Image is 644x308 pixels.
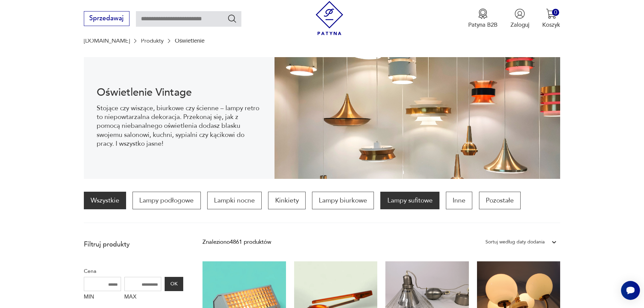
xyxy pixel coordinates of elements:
a: Kinkiety [268,192,305,209]
p: Filtruj produkty [84,240,183,249]
iframe: Smartsupp widget button [621,281,640,300]
a: Produkty [141,38,164,44]
img: Ikona medalu [478,8,488,19]
p: Zaloguj [510,21,529,29]
button: 0Koszyk [542,8,560,29]
div: Znaleziono 4861 produktów [202,238,271,246]
a: Wszystkie [84,192,126,209]
img: Ikonka użytkownika [515,8,525,19]
a: Lampy sufitowe [380,192,439,209]
a: Lampy podłogowe [133,192,200,209]
a: Ikona medaluPatyna B2B [468,8,498,29]
button: Zaloguj [510,8,529,29]
label: MIN [84,291,121,304]
button: Szukaj [227,14,237,23]
div: 0 [552,9,559,16]
a: Lampy biurkowe [312,192,374,209]
img: Oświetlenie [275,57,560,179]
p: Cena [84,267,183,276]
img: Ikona koszyka [546,8,556,19]
a: [DOMAIN_NAME] [84,38,130,44]
button: OK [165,277,183,291]
h1: Oświetlenie Vintage [97,88,261,97]
label: MAX [124,291,162,304]
button: Sprzedawaj [84,11,129,26]
p: Koszyk [542,21,560,29]
a: Pozostałe [479,192,521,209]
a: Sprzedawaj [84,16,129,22]
button: Patyna B2B [468,8,498,29]
p: Stojące czy wiszące, biurkowe czy ścienne – lampy retro to niepowtarzalna dekoracja. Przekonaj si... [97,104,261,148]
p: Oświetlenie [175,38,205,44]
div: Sortuj według daty dodania [485,238,545,246]
a: Inne [446,192,472,209]
p: Patyna B2B [468,21,498,29]
img: Patyna - sklep z meblami i dekoracjami vintage [312,1,347,35]
a: Lampki nocne [207,192,262,209]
